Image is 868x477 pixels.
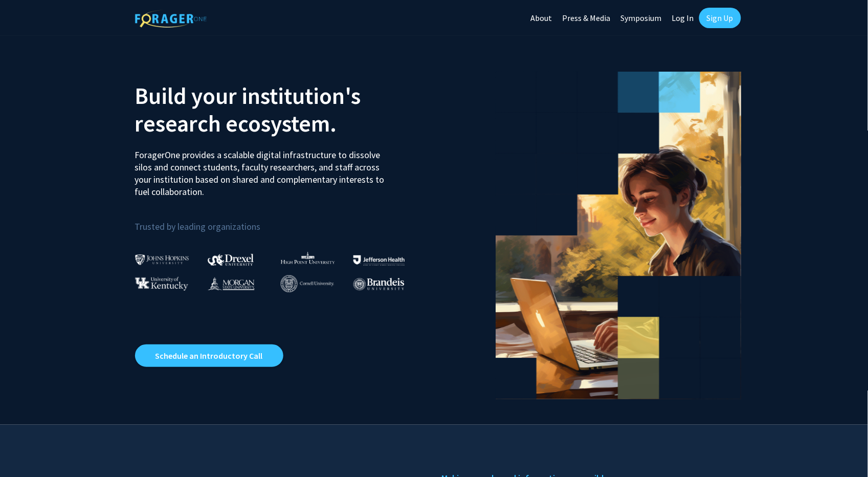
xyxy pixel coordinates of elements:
[281,275,334,292] img: Cornell University
[135,82,427,137] h2: Build your institution's research ecosystem.
[135,277,188,291] img: University of Kentucky
[208,254,254,266] img: Drexel University
[135,254,189,265] img: Johns Hopkins University
[135,344,283,367] a: Opens in a new tab
[135,10,207,28] img: ForagerOne Logo
[8,431,43,469] iframe: Chat
[281,252,335,264] img: High Point University
[699,8,741,28] a: Sign Up
[353,278,405,291] img: Brandeis University
[208,277,255,290] img: Morgan State University
[135,141,392,198] p: ForagerOne provides a scalable digital infrastructure to dissolve silos and connect students, fac...
[353,255,405,265] img: Thomas Jefferson University
[135,206,427,234] p: Trusted by leading organizations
